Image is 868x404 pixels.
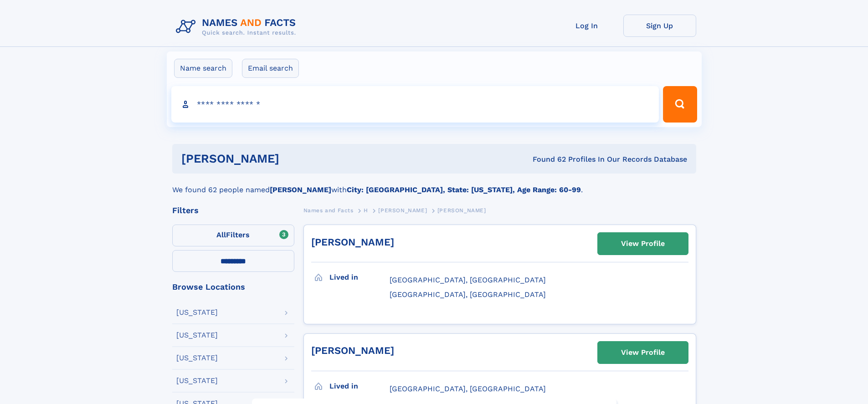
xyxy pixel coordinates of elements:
[174,59,232,78] label: Name search
[303,205,354,216] a: Names and Facts
[437,207,486,214] span: [PERSON_NAME]
[171,86,659,123] input: search input
[390,384,546,393] span: [GEOGRAPHIC_DATA], [GEOGRAPHIC_DATA]
[390,290,546,299] span: [GEOGRAPHIC_DATA], [GEOGRAPHIC_DATA]
[623,15,696,37] a: Sign Up
[172,225,294,246] label: Filters
[216,230,226,239] span: All
[598,342,688,363] a: View Profile
[172,174,696,195] div: We found 62 people named with .
[242,59,299,78] label: Email search
[176,309,218,316] div: [US_STATE]
[176,354,218,362] div: [US_STATE]
[329,270,390,285] h3: Lived in
[378,205,427,216] a: [PERSON_NAME]
[621,233,665,254] div: View Profile
[181,153,406,164] h1: [PERSON_NAME]
[176,377,218,384] div: [US_STATE]
[176,332,218,339] div: [US_STATE]
[378,207,427,214] span: [PERSON_NAME]
[347,185,581,194] b: City: [GEOGRAPHIC_DATA], State: [US_STATE], Age Range: 60-99
[621,342,665,363] div: View Profile
[364,205,368,216] a: H
[663,86,697,123] button: Search Button
[270,185,331,194] b: [PERSON_NAME]
[550,15,623,37] a: Log In
[172,283,294,291] div: Browse Locations
[364,207,368,214] span: H
[329,378,390,394] h3: Lived in
[172,15,303,39] img: Logo Names and Facts
[406,154,687,164] div: Found 62 Profiles In Our Records Database
[311,345,394,356] a: [PERSON_NAME]
[598,233,688,255] a: View Profile
[311,236,394,248] a: [PERSON_NAME]
[172,206,294,215] div: Filters
[390,276,546,284] span: [GEOGRAPHIC_DATA], [GEOGRAPHIC_DATA]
